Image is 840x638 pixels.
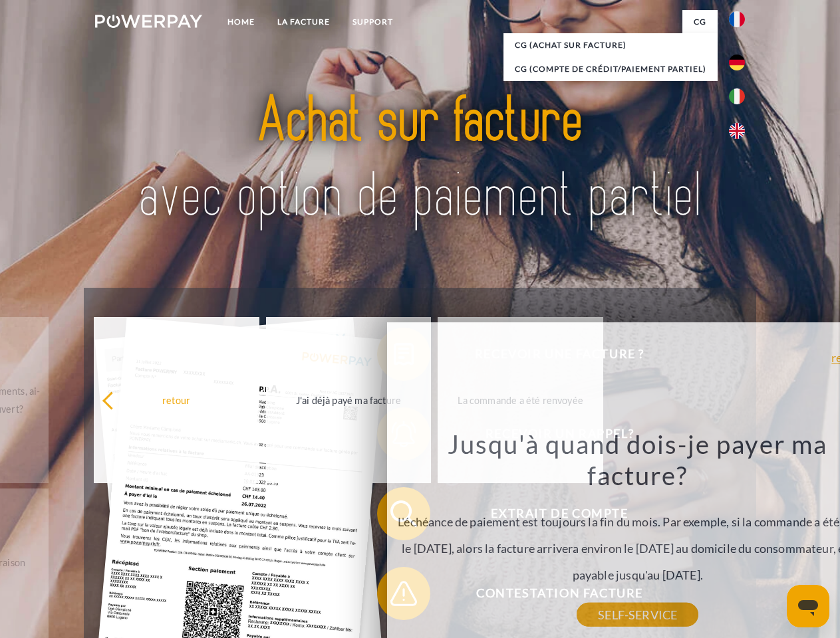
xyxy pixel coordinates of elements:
[102,391,251,409] div: retour
[503,33,718,57] a: CG (achat sur facture)
[503,57,718,81] a: CG (Compte de crédit/paiement partiel)
[95,15,202,28] img: logo-powerpay-white.svg
[729,11,745,27] img: fr
[274,391,424,409] div: J'ai déjà payé ma facture
[729,123,745,139] img: en
[127,64,713,255] img: title-powerpay_fr.svg
[787,585,829,627] iframe: Bouton de lancement de la fenêtre de messagerie
[216,10,266,34] a: Home
[341,10,404,34] a: Support
[682,10,718,34] a: CG
[729,54,745,70] img: de
[577,603,698,627] a: SELF-SERVICE
[729,88,745,104] img: it
[266,10,341,34] a: LA FACTURE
